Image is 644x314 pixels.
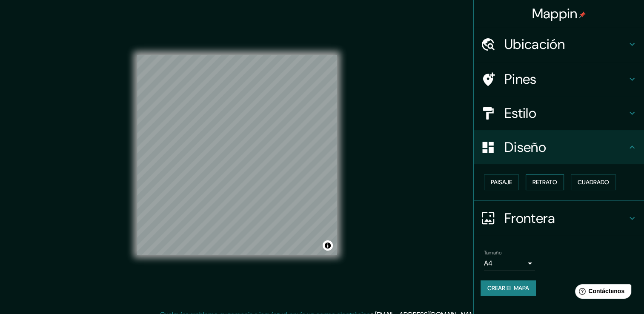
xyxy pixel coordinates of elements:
[578,177,609,188] font: Cuadrado
[504,105,627,122] h4: Estilo
[484,249,501,256] label: Tamaño
[481,280,536,296] button: Crear el mapa
[474,62,644,96] div: Pines
[504,71,627,88] h4: Pines
[571,174,616,190] button: Cuadrado
[484,257,535,270] div: A4
[484,174,519,190] button: Paisaje
[532,177,557,188] font: Retrato
[504,36,627,53] h4: Ubicación
[474,96,644,130] div: Estilo
[568,281,635,305] iframe: Help widget launcher
[504,210,627,227] h4: Frontera
[579,11,586,18] img: pin-icon.png
[137,55,337,255] canvas: Mapa
[474,27,644,61] div: Ubicación
[323,240,333,251] button: Alternar atribución
[474,130,644,164] div: Diseño
[487,283,529,294] font: Crear el mapa
[491,177,512,188] font: Paisaje
[526,174,564,190] button: Retrato
[532,5,578,23] font: Mappin
[474,201,644,235] div: Frontera
[504,139,627,156] h4: Diseño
